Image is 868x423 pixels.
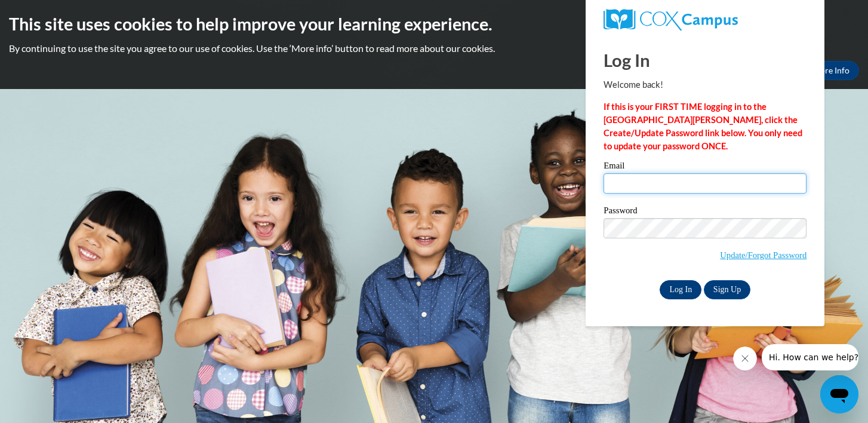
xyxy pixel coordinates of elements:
[604,9,807,30] a: COX Campus
[762,344,858,370] iframe: Message from company
[720,250,807,260] a: Update/Forgot Password
[604,161,807,173] label: Email
[704,280,750,299] a: Sign Up
[9,12,859,36] h2: This site uses cookies to help improve your learning experience.
[604,9,737,30] img: COX Campus
[604,102,802,151] strong: If this is your FIRST TIME logging in to the [GEOGRAPHIC_DATA][PERSON_NAME], click the Create/Upd...
[604,78,807,91] p: Welcome back!
[803,61,859,80] a: More Info
[9,42,859,55] p: By continuing to use the site you agree to our use of cookies. Use the ‘More info’ button to read...
[660,280,701,299] input: Log In
[820,375,858,413] iframe: Button to launch messaging window
[604,206,807,218] label: Password
[604,48,807,72] h1: Log In
[733,347,757,370] iframe: Close message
